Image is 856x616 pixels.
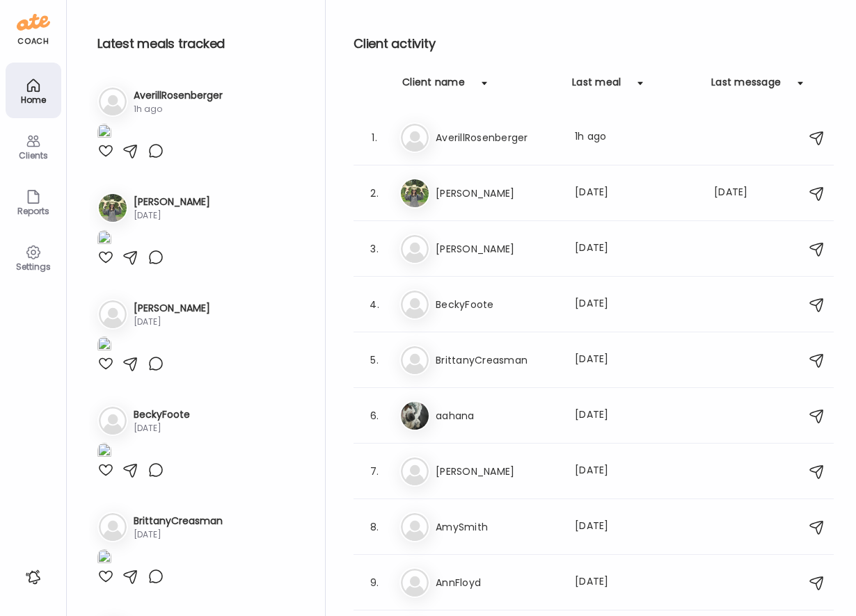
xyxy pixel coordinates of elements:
[134,407,190,422] h3: BeckyFoote
[97,549,111,568] img: images%2FnAA6mO6xicdW8Pv1626UTQpGDYj2%2FvnMBKZbI3Z6xuDZODerq%2FjRWhlav3PQjzzgheJOlq_1080
[134,88,223,103] h3: AverillRosenberger
[8,262,58,271] div: Settings
[8,95,58,104] div: Home
[575,296,697,313] div: [DATE]
[436,185,558,202] h3: [PERSON_NAME]
[401,124,429,152] img: bg-avatar-default.svg
[17,35,49,47] div: coach
[575,352,697,368] div: [DATE]
[436,241,558,257] h3: [PERSON_NAME]
[366,519,383,535] div: 8.
[575,574,697,591] div: [DATE]
[401,569,429,597] img: bg-avatar-default.svg
[134,316,210,328] div: [DATE]
[134,514,223,528] h3: BrittanyCreasman
[99,300,127,328] img: bg-avatar-default.svg
[575,129,697,146] div: 1h ago
[134,209,210,222] div: [DATE]
[575,185,697,202] div: [DATE]
[134,195,210,209] h3: [PERSON_NAME]
[401,402,429,430] img: avatars%2F38aO6Owoi3OlQMQwxrh6Itp12V92
[436,352,558,368] h3: BrittanyCreasman
[97,337,111,355] img: images%2FFWsELn7vDcfqF74XPxHYlF6WHSn2%2FAKwQa6xDXOPnUbp2ZPEG%2Fa2UDNOL5xocoYnNQRrpJ_1080
[436,519,558,535] h3: AmySmith
[401,513,429,541] img: bg-avatar-default.svg
[134,528,223,541] div: [DATE]
[97,33,303,54] h2: Latest meals tracked
[366,296,383,313] div: 4.
[99,407,127,435] img: bg-avatar-default.svg
[401,291,429,318] img: bg-avatar-default.svg
[401,346,429,374] img: bg-avatar-default.svg
[711,75,781,97] div: Last message
[99,194,127,222] img: avatars%2FguMlrAoU3Qe0WxLzca1mfYkwLcQ2
[575,463,697,480] div: [DATE]
[97,443,111,462] img: images%2FeKXZbhchRfXOU6FScrvSB7nXFWe2%2FGtLfuPW8n29lfcRdCkwK%2FQjr0TmjPr44a8pESFkKV_1080
[99,513,127,541] img: bg-avatar-default.svg
[401,235,429,263] img: bg-avatar-default.svg
[575,407,697,424] div: [DATE]
[436,407,558,424] h3: aahana
[366,407,383,424] div: 6.
[366,574,383,591] div: 9.
[366,185,383,202] div: 2.
[354,33,834,54] h2: Client activity
[17,11,50,33] img: ate
[366,241,383,257] div: 3.
[714,185,768,202] div: [DATE]
[436,129,558,146] h3: AverillRosenberger
[402,75,465,97] div: Client name
[572,75,621,97] div: Last meal
[366,463,383,480] div: 7.
[575,519,697,535] div: [DATE]
[99,88,127,115] img: bg-avatar-default.svg
[401,457,429,485] img: bg-avatar-default.svg
[436,296,558,313] h3: BeckyFoote
[134,422,190,435] div: [DATE]
[401,179,429,207] img: avatars%2FguMlrAoU3Qe0WxLzca1mfYkwLcQ2
[97,124,111,143] img: images%2FDlCF3wxT2yddTnnxpsSUtJ87eUZ2%2FVP6BT2qQX0gG0vlYYxVM%2F9utis57NJSOQOOnOwH5h_1080
[134,301,210,316] h3: [PERSON_NAME]
[97,230,111,249] img: images%2FguMlrAoU3Qe0WxLzca1mfYkwLcQ2%2Fm1zGlpgJsCGr9DJF3TWz%2F8TzoIsuj8KVctiSGGC5J_1080
[8,206,58,216] div: Reports
[366,352,383,368] div: 5.
[575,241,697,257] div: [DATE]
[436,463,558,480] h3: [PERSON_NAME]
[8,151,58,160] div: Clients
[436,574,558,591] h3: AnnFloyd
[134,103,223,115] div: 1h ago
[366,129,383,146] div: 1.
